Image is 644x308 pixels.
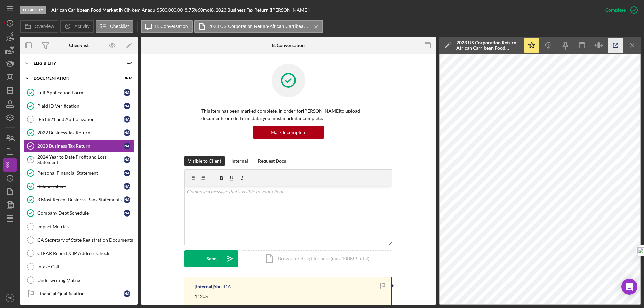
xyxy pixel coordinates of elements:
button: Checklist [96,20,133,33]
div: 2022 Business Tax Return [37,130,124,135]
a: Intake Call [23,260,134,273]
div: Visible to Client [188,156,221,166]
a: IRS 8821 and AuthorizationNA [23,113,134,126]
div: Mark Incomplete [271,126,306,139]
button: Request Docs [255,156,289,166]
div: Open Intercom Messenger [621,279,637,295]
a: 2023 Business Tax ReturnNA [23,139,134,153]
div: Intake Call [37,264,134,269]
div: N A [124,196,130,203]
a: Personal Financial StatementNA [23,166,134,180]
div: | [51,7,128,13]
label: 8. Conversation [155,24,188,29]
div: N A [124,89,130,96]
div: Eligibility [34,61,116,65]
div: 8 / 16 [120,76,132,80]
div: Underwriting Matrix [37,278,134,283]
div: Personal Financial Statement [37,170,124,176]
label: Overview [35,24,54,29]
div: Financial Qualification [37,291,124,296]
button: Internal [228,156,251,166]
div: Send [206,250,217,267]
div: CA Secretary of State Registration Documents [37,237,134,243]
a: Financial QualificationNA [23,287,134,300]
text: RK [8,296,12,300]
button: Mark Incomplete [253,126,324,139]
div: N A [124,129,130,136]
time: 2025-07-25 15:42 [223,284,237,289]
div: IRS 8821 and Authorization [37,117,124,122]
a: 3 Most Recent Business Bank StatementsNA [23,193,134,206]
a: Underwriting Matrix [23,273,134,287]
div: Documentation [34,76,116,80]
div: N A [124,116,130,123]
b: African Caribbean Food Market INC [51,7,127,13]
div: Request Docs [258,156,286,166]
a: CA Secretary of State Registration Documents [23,233,134,247]
a: Company Debt ScheduleNA [23,206,134,220]
div: Full Application Form [37,90,124,95]
button: 2023 US Corporation Return-African Carribean Food Market Inc (1).pdf [194,20,323,33]
div: Checklist [69,43,89,48]
div: 60 mo [198,7,210,13]
div: [Internal] You [195,284,222,289]
div: Complete [605,3,626,17]
div: 8. Conversation [272,43,305,48]
button: Visible to Client [184,156,225,166]
button: 8. Conversation [141,20,193,33]
button: Complete [599,3,641,17]
a: Impact Metrics [23,220,134,233]
div: CLEAR Report & IP Address Check [37,251,134,256]
a: Balance SheetNA [23,180,134,193]
div: N A [124,183,130,190]
a: Full Application FormNA [23,86,134,99]
div: 6 / 6 [120,61,132,65]
div: Internal [231,156,248,166]
tspan: 9 [30,157,32,162]
div: Plaid ID Verification [37,103,124,109]
label: Checklist [110,24,129,29]
label: 2023 US Corporation Return-African Carribean Food Market Inc (1).pdf [209,24,309,29]
div: 2023 Business Tax Return [37,143,124,149]
div: Eligibility [20,6,46,14]
div: Impact Metrics [37,224,134,229]
p: 1120S [195,293,208,300]
button: RK [3,291,17,305]
div: N A [124,156,130,163]
button: Activity [60,20,94,33]
div: 2023 US Corporation Return-African Carribean Food Market Inc (1).pdf [456,40,520,51]
div: Balance Sheet [37,184,124,189]
div: N A [124,210,130,217]
button: Overview [20,20,58,33]
div: | 8. 2023 Business Tax Return ([PERSON_NAME]) [210,7,310,13]
div: N A [124,103,130,109]
p: This item has been marked complete. In order for [PERSON_NAME] to upload documents or edit form d... [201,107,376,122]
div: N A [124,290,130,297]
div: N A [124,143,130,149]
button: Send [184,250,238,267]
div: 2024 Year to Date Profit and Loss Statement [37,154,124,165]
div: 8.75 % [185,7,198,13]
label: Activity [74,24,89,29]
div: $500,000.00 [157,7,185,13]
div: 3 Most Recent Business Bank Statements [37,197,124,202]
div: Company Debt Schedule [37,210,124,216]
div: N A [124,170,130,176]
div: Nkem Anadu | [128,7,157,13]
a: 2022 Business Tax ReturnNA [23,126,134,139]
a: CLEAR Report & IP Address Check [23,247,134,260]
a: 92024 Year to Date Profit and Loss StatementNA [23,153,134,166]
a: Plaid ID VerificationNA [23,99,134,113]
